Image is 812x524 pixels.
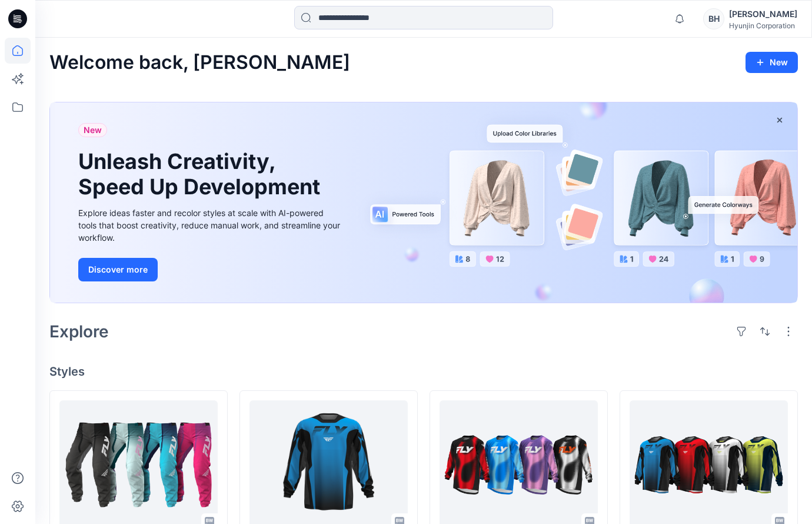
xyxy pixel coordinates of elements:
[746,52,798,73] button: New
[78,149,325,200] h1: Unleash Creativity, Speed Up Development
[78,258,343,281] a: Discover more
[84,123,102,137] span: New
[78,207,343,244] div: Explore ideas faster and recolor styles at scale with AI-powered tools that boost creativity, red...
[729,7,797,21] div: [PERSON_NAME]
[78,258,158,281] button: Discover more
[729,21,797,30] div: Hyunjin Corporation
[49,322,109,341] h2: Explore
[49,52,350,74] h2: Welcome back, [PERSON_NAME]
[49,364,798,379] h4: Styles
[703,8,724,29] div: BH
